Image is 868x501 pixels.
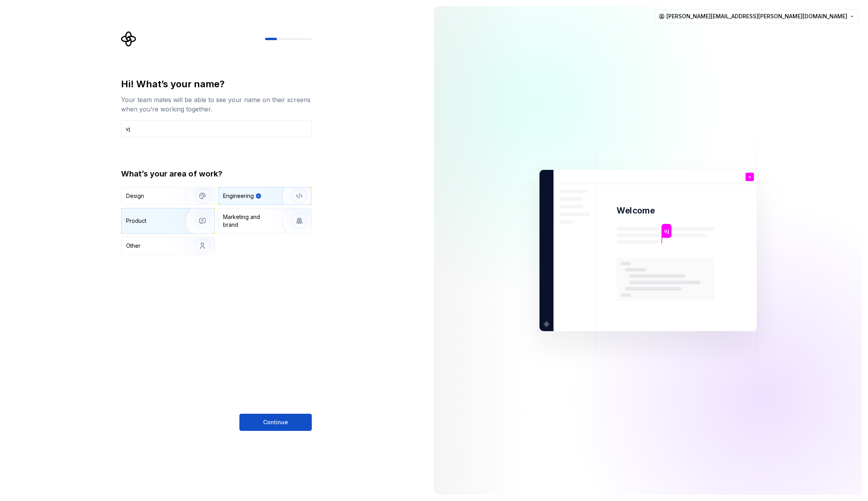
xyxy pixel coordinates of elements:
[664,227,669,235] p: vj
[239,414,312,431] button: Continue
[126,217,146,225] div: Product
[223,192,254,200] div: Engineering
[223,213,276,229] div: Marketing and brand
[666,12,847,20] span: [PERSON_NAME][EMAIL_ADDRESS][PERSON_NAME][DOMAIN_NAME]
[121,31,137,47] svg: Supernova Logo
[748,175,750,179] p: v
[126,192,144,200] div: Design
[617,205,655,216] p: Welcome
[126,242,141,250] div: Other
[121,95,312,114] div: Your team mates will be able to see your name on their screens when you’re working together.
[121,78,312,90] div: Hi! What’s your name?
[121,168,312,179] div: What’s your area of work?
[121,120,312,137] input: Han Solo
[655,9,859,23] button: [PERSON_NAME][EMAIL_ADDRESS][PERSON_NAME][DOMAIN_NAME]
[263,418,288,426] span: Continue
